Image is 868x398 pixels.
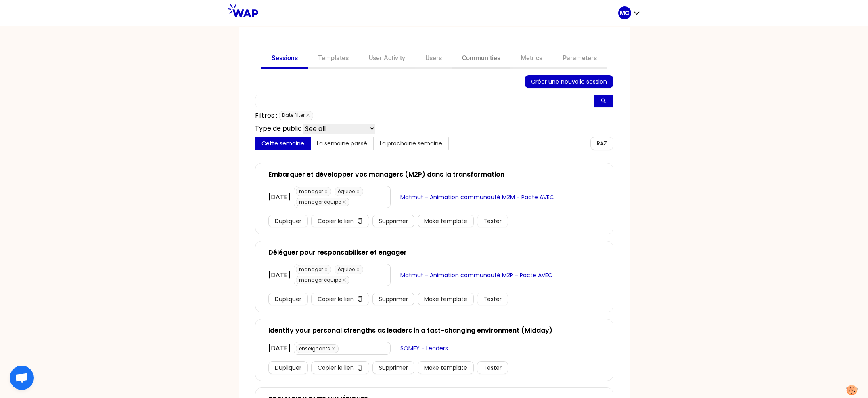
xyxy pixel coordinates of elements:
[372,361,414,374] button: Supprimer
[418,361,474,374] button: Make template
[311,293,369,305] button: Copier le liencopy
[268,192,291,202] div: [DATE]
[357,218,363,225] span: copy
[318,363,354,372] span: Copier le lien
[483,295,502,303] span: Tester
[342,278,346,282] span: close
[394,191,561,204] button: Matmut - Animation communauté M2M - Pacte AVEC
[296,344,339,353] span: enseignants
[424,363,467,372] span: Make template
[531,77,607,86] span: Créer une nouvelle session
[356,267,360,272] span: close
[275,363,301,372] span: Dupliquer
[477,293,508,305] button: Tester
[415,49,452,69] a: Users
[331,347,335,351] span: close
[296,265,331,274] span: manager
[601,98,607,105] span: search
[318,295,354,303] span: Copier le lien
[400,344,448,353] span: SOMFY - Leaders
[359,49,415,69] a: User Activity
[311,215,369,227] button: Copier le liencopy
[268,270,291,280] div: [DATE]
[268,215,308,227] button: Dupliquer
[477,361,508,374] button: Tester
[394,269,559,282] button: Matmut - Animation communauté M2P - Pacte AVEC
[324,190,328,194] span: close
[477,215,508,227] button: Tester
[268,293,308,305] button: Dupliquer
[620,9,629,17] p: MC
[418,293,474,305] button: Make template
[324,267,328,272] span: close
[597,139,607,148] span: RAZ
[357,365,363,371] span: copy
[483,363,502,372] span: Tester
[268,361,308,374] button: Dupliquer
[552,49,607,69] a: Parameters
[279,111,313,120] span: Date filter
[418,215,474,227] button: Make template
[424,295,467,303] span: Make template
[275,295,301,303] span: Dupliquer
[335,187,363,196] span: équipe
[357,296,363,303] span: copy
[379,363,408,372] span: Supprimer
[268,248,407,257] a: Déléguer pour responsabiliser et engager
[394,342,454,355] button: SOMFY - Leaders
[342,200,346,204] span: close
[335,265,363,274] span: équipe
[296,198,349,206] span: manager équipe
[400,193,554,202] span: Matmut - Animation communauté M2M - Pacte AVEC
[424,217,467,225] span: Make template
[306,113,310,117] span: close
[594,95,613,107] button: search
[275,217,301,225] span: Dupliquer
[255,124,302,134] p: Type de public
[590,137,613,150] button: RAZ
[372,293,414,305] button: Supprimer
[379,295,408,303] span: Supprimer
[525,75,613,88] button: Créer une nouvelle session
[308,49,359,69] a: Templates
[317,139,367,147] span: La semaine passé
[372,215,414,227] button: Supprimer
[311,361,369,374] button: Copier le liencopy
[452,49,510,69] a: Communities
[483,217,502,225] span: Tester
[10,366,34,390] div: Ouvrir le chat
[268,170,504,179] a: Embarquer et développer vos managers (M2P) dans la transformation
[268,343,291,353] div: [DATE]
[268,326,552,335] a: Identify your personal strengths as leaders in a fast-changing environment (Midday)
[261,139,304,147] span: Cette semaine
[255,111,277,120] p: Filtres :
[379,217,408,225] span: Supprimer
[510,49,552,69] a: Metrics
[618,6,641,19] button: MC
[296,276,349,284] span: manager équipe
[400,271,552,280] span: Matmut - Animation communauté M2P - Pacte AVEC
[356,190,360,194] span: close
[261,49,308,69] a: Sessions
[318,217,354,225] span: Copier le lien
[296,187,331,196] span: manager
[380,139,442,147] span: La prochaine semaine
